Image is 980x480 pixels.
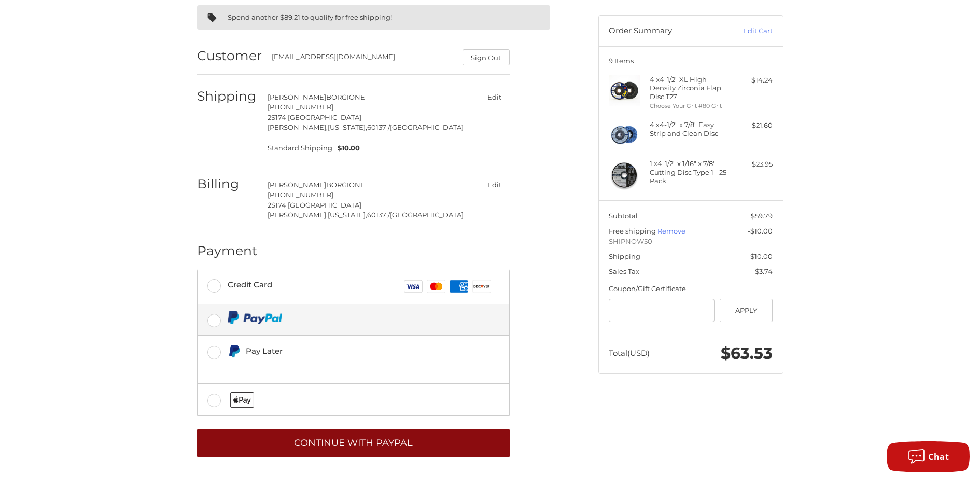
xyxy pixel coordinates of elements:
[268,113,361,121] span: 2S174 [GEOGRAPHIC_DATA]
[390,211,464,219] span: [GEOGRAPHIC_DATA]
[720,299,773,322] button: Apply
[609,252,640,260] span: Shipping
[609,212,638,220] span: Subtotal
[268,181,326,189] span: [PERSON_NAME]
[609,284,773,294] div: Coupon/Gift Certificate
[751,212,773,220] span: $59.79
[650,102,729,111] li: Choose Your Grit #80 Grit
[228,276,272,293] div: Credit Card
[755,267,773,276] span: $3.74
[609,57,773,65] h3: 9 Items
[326,93,365,101] span: BORGIONE
[268,103,333,111] span: [PHONE_NUMBER]
[230,392,255,408] img: Applepay icon
[328,123,367,131] span: [US_STATE],
[197,243,258,259] h2: Payment
[887,441,970,472] button: Chat
[732,120,773,131] div: $21.60
[657,227,685,235] a: Remove
[197,176,258,192] h2: Billing
[609,299,715,322] input: Gift Certificate or Coupon Code
[390,123,464,131] span: [GEOGRAPHIC_DATA]
[480,177,510,193] button: Edit
[228,13,392,21] span: Spend another $89.21 to qualify for free shipping!
[721,344,773,363] span: $63.53
[650,159,729,185] h4: 1 x 4-1/2" x 1/16" x 7/8" Cutting Disc Type 1 - 25 Pack
[228,363,438,371] iframe: PayPal Message 1
[748,227,773,235] span: -$10.00
[268,93,326,101] span: [PERSON_NAME]
[650,120,729,138] h4: 4 x 4-1/2" x 7/8" Easy Strip and Clean Disc
[609,267,639,276] span: Sales Tax
[268,123,328,131] span: [PERSON_NAME],
[650,75,729,101] h4: 4 x 4-1/2" XL High Density Zirconia Flap Disc T27
[268,211,328,219] span: [PERSON_NAME],
[228,311,282,324] img: PayPal icon
[367,211,390,219] span: 60137 /
[197,429,510,457] button: Continue with PayPal
[328,211,367,219] span: [US_STATE],
[246,342,438,360] div: Pay Later
[197,48,262,64] h2: Customer
[197,88,258,104] h2: Shipping
[732,75,773,86] div: $14.24
[928,451,949,462] span: Chat
[750,252,773,260] span: $10.00
[326,181,365,189] span: BORGIONE
[367,123,390,131] span: 60137 /
[268,190,333,199] span: [PHONE_NUMBER]
[268,201,361,209] span: 2S174 [GEOGRAPHIC_DATA]
[463,49,510,65] button: Sign Out
[609,348,650,358] span: Total (USD)
[268,143,332,154] span: Standard Shipping
[332,143,360,154] span: $10.00
[609,227,657,235] span: Free shipping
[272,52,452,65] div: [EMAIL_ADDRESS][DOMAIN_NAME]
[720,26,773,36] a: Edit Cart
[228,345,241,358] img: Pay Later icon
[609,237,773,247] span: SHIPNOW50
[480,90,510,105] button: Edit
[609,26,720,36] h3: Order Summary
[732,159,773,170] div: $23.95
